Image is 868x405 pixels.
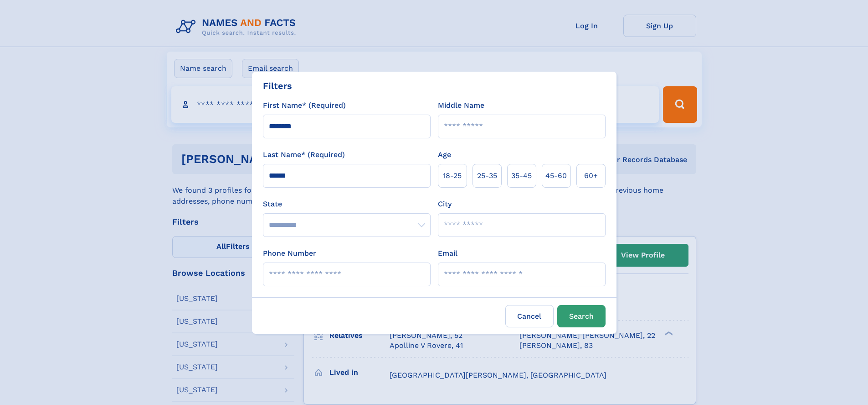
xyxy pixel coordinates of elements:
label: Last Name* (Required) [263,149,345,160]
label: Age [438,149,451,160]
span: 45‑60 [545,170,567,181]
button: Search [557,305,606,327]
label: State [263,199,431,210]
div: Filters [263,79,292,93]
label: Cancel [505,305,554,327]
label: Email [438,248,457,259]
span: 18‑25 [443,170,462,181]
label: Middle Name [438,100,484,111]
span: 25‑35 [477,170,497,181]
label: Phone Number [263,248,316,259]
label: First Name* (Required) [263,100,346,111]
label: City [438,199,452,210]
span: 60+ [584,170,598,181]
span: 35‑45 [511,170,532,181]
